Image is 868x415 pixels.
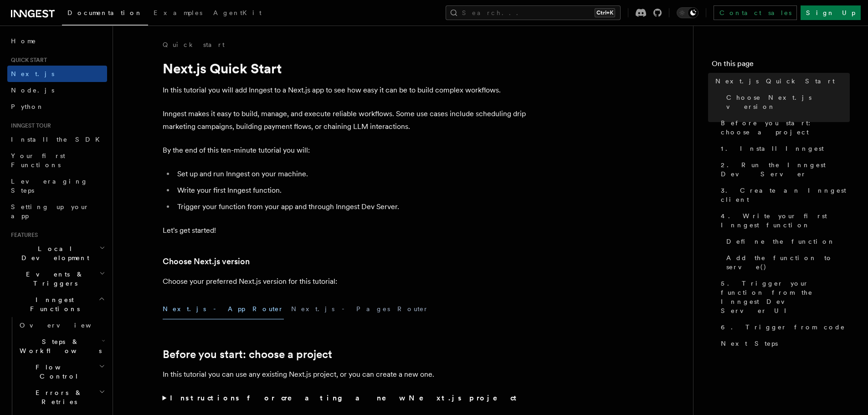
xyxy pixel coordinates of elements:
[163,84,527,97] p: In this tutorial you will add Inngest to a Next.js app to see how easy it can be to build complex...
[163,348,332,361] a: Before you start: choose a project
[715,77,835,86] span: Next.js Quick Start
[801,5,861,20] a: Sign Up
[67,9,143,16] span: Documentation
[717,157,850,182] a: 2. Run the Inngest Dev Server
[717,335,850,352] a: Next Steps
[11,87,54,94] span: Node.js
[163,144,527,157] p: By the end of this ten-minute tutorial you will:
[717,182,850,208] a: 3. Create an Inngest client
[717,140,850,157] a: 1. Install Inngest
[7,295,98,313] span: Inngest Functions
[723,250,850,275] a: Add the function to serve()
[11,36,36,46] span: Home
[721,279,850,315] span: 5. Trigger your function from the Inngest Dev Server UI
[7,148,107,173] a: Your first Functions
[20,322,113,329] span: Overview
[11,70,54,77] span: Next.js
[7,131,107,148] a: Install the SDK
[16,359,107,384] button: Flow Control
[7,241,107,266] button: Local Development
[717,115,850,140] a: Before you start: choose a project
[714,5,797,20] a: Contact sales
[163,255,250,268] a: Choose Next.js version
[7,266,107,292] button: Events & Triggers
[16,317,107,333] a: Overview
[175,200,527,213] li: Trigger your function from your app and through Inngest Dev Server.
[7,231,38,239] span: Features
[7,199,107,224] a: Setting up your app
[11,178,88,194] span: Leveraging Steps
[11,103,44,110] span: Python
[726,253,850,272] span: Add the function to serve()
[7,33,107,49] a: Home
[677,7,699,18] button: Toggle dark mode
[163,392,527,405] summary: Instructions for creating a new Next.js project
[11,152,65,169] span: Your first Functions
[721,323,845,332] span: 6. Trigger from code
[16,337,102,355] span: Steps & Workflows
[717,208,850,233] a: 4. Write your first Inngest function
[726,237,835,246] span: Define the function
[595,8,615,17] kbd: Ctrl+K
[213,9,262,16] span: AgentKit
[154,9,202,16] span: Examples
[717,319,850,335] a: 6. Trigger from code
[723,89,850,115] a: Choose Next.js version
[712,58,850,73] h4: On this page
[721,339,778,348] span: Next Steps
[7,82,107,98] a: Node.js
[7,270,99,288] span: Events & Triggers
[16,333,107,359] button: Steps & Workflows
[163,299,284,319] button: Next.js - App Router
[11,203,89,220] span: Setting up your app
[726,93,850,111] span: Choose Next.js version
[7,292,107,317] button: Inngest Functions
[721,160,850,179] span: 2. Run the Inngest Dev Server
[16,388,99,406] span: Errors & Retries
[717,275,850,319] a: 5. Trigger your function from the Inngest Dev Server UI
[721,144,824,153] span: 1. Install Inngest
[7,122,51,129] span: Inngest tour
[163,60,527,77] h1: Next.js Quick Start
[175,168,527,180] li: Set up and run Inngest on your machine.
[163,108,527,133] p: Inngest makes it easy to build, manage, and execute reliable workflows. Some use cases include sc...
[7,56,47,64] span: Quick start
[446,5,621,20] button: Search...Ctrl+K
[712,73,850,89] a: Next.js Quick Start
[16,384,107,410] button: Errors & Retries
[208,3,267,25] a: AgentKit
[62,3,148,26] a: Documentation
[7,98,107,115] a: Python
[175,184,527,197] li: Write your first Inngest function.
[721,211,850,230] span: 4. Write your first Inngest function
[163,368,527,381] p: In this tutorial you can use any existing Next.js project, or you can create a new one.
[721,186,850,204] span: 3. Create an Inngest client
[721,118,850,137] span: Before you start: choose a project
[7,173,107,199] a: Leveraging Steps
[723,233,850,250] a: Define the function
[291,299,429,319] button: Next.js - Pages Router
[163,275,527,288] p: Choose your preferred Next.js version for this tutorial:
[148,3,208,25] a: Examples
[7,244,99,262] span: Local Development
[163,40,225,49] a: Quick start
[11,136,105,143] span: Install the SDK
[163,224,527,237] p: Let's get started!
[170,394,520,402] strong: Instructions for creating a new Next.js project
[7,66,107,82] a: Next.js
[16,363,99,381] span: Flow Control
